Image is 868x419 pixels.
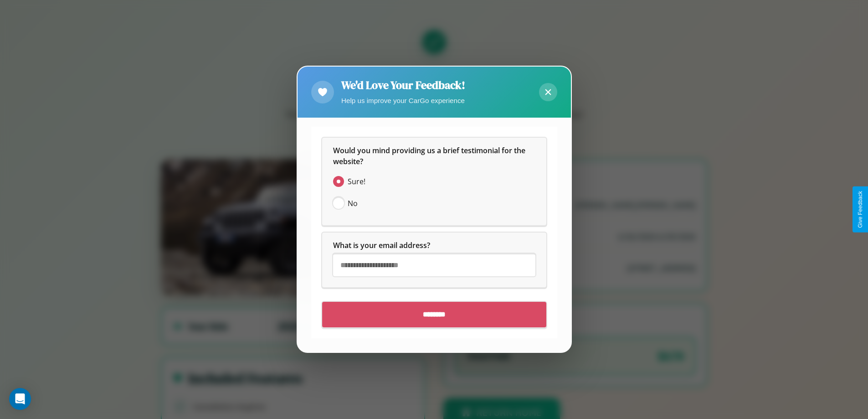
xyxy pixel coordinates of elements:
[9,388,31,410] div: Open Intercom Messenger
[341,78,465,93] h2: We'd Love Your Feedback!
[333,241,430,251] span: What is your email address?
[348,176,365,187] span: Sure!
[341,94,465,107] p: Help us improve your CarGo experience
[857,191,863,228] div: Give Feedback
[333,146,527,167] span: Would you mind providing us a brief testimonial for the website?
[348,198,358,209] span: No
